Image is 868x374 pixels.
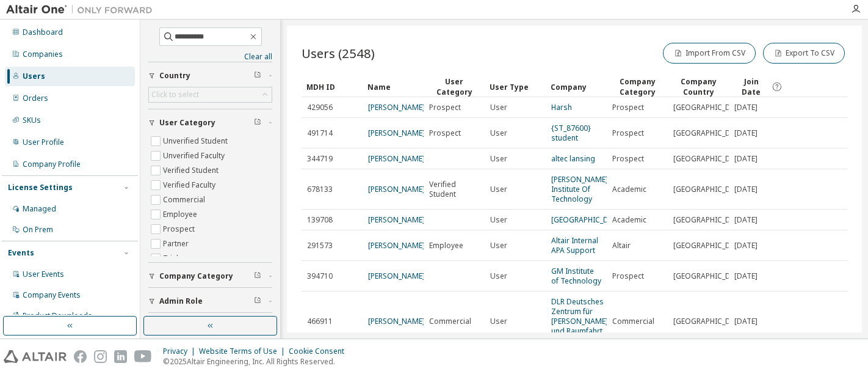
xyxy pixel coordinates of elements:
span: Academic [612,185,646,194]
span: Company Category [159,271,233,281]
div: Managed [23,204,56,214]
div: Name [367,77,419,97]
a: [PERSON_NAME] [368,153,425,164]
span: User [490,128,507,138]
label: Unverified Student [163,134,230,148]
a: GM Institute of Technology [551,266,601,286]
a: [PERSON_NAME] [368,316,425,326]
span: [DATE] [734,271,758,281]
span: Prospect [612,154,644,164]
div: Company [551,77,602,97]
img: instagram.svg [94,350,107,363]
svg: Date when the user was first added or directly signed up. If the user was deleted and later re-ad... [772,81,783,92]
div: Website Terms of Use [199,346,289,356]
span: Clear filter [254,296,261,306]
label: Prospect [163,222,197,237]
label: Trial [163,251,181,266]
a: Altair Internal APA Support [551,235,598,255]
a: [PERSON_NAME] [368,184,425,194]
span: Commercial [612,317,654,326]
div: On Prem [23,225,53,235]
span: [GEOGRAPHIC_DATA] [673,241,747,251]
button: Admin Role [148,288,272,315]
a: [PERSON_NAME] [368,128,425,138]
span: [DATE] [734,317,758,326]
button: User Category [148,109,272,136]
span: 678133 [307,185,333,194]
label: Partner [163,237,191,251]
span: [GEOGRAPHIC_DATA] [673,103,747,112]
a: [PERSON_NAME] [368,271,425,281]
div: User Profile [23,137,64,147]
a: [PERSON_NAME] [368,240,425,251]
span: User [490,154,507,164]
img: linkedin.svg [114,350,127,363]
div: Company Category [612,76,663,97]
button: Export To CSV [763,43,845,64]
span: Country [159,71,190,81]
span: [GEOGRAPHIC_DATA] [673,185,747,194]
img: facebook.svg [74,350,87,363]
span: User Category [159,118,215,128]
span: [DATE] [734,185,758,194]
span: Prospect [612,103,644,112]
span: Commercial [429,317,471,326]
div: Click to select [151,90,199,100]
div: Click to select [149,87,272,102]
div: Events [8,248,34,258]
span: [GEOGRAPHIC_DATA] [673,215,747,225]
p: © 2025 Altair Engineering, Inc. All Rights Reserved. [163,356,352,367]
span: [GEOGRAPHIC_DATA] [673,128,747,138]
div: MDH ID [306,77,358,97]
div: SKUs [23,116,41,125]
div: User Category [429,76,480,97]
div: Dashboard [23,28,63,37]
label: Verified Faculty [163,178,218,193]
div: User Events [23,269,64,279]
span: [GEOGRAPHIC_DATA] [673,271,747,281]
span: Academic [612,215,646,225]
span: User [490,271,507,281]
span: Clear filter [254,71,261,81]
label: Unverified Faculty [163,148,227,163]
span: [DATE] [734,103,758,112]
span: Altair [612,241,631,251]
span: [DATE] [734,241,758,251]
img: altair_logo.svg [4,350,67,363]
span: Prospect [429,103,461,112]
span: 394710 [307,271,333,281]
a: [PERSON_NAME] [368,215,425,225]
span: Prospect [612,271,644,281]
span: 429056 [307,103,333,112]
span: [DATE] [734,128,758,138]
div: Company Profile [23,159,81,169]
a: Clear all [148,52,272,62]
span: Users (2548) [302,45,375,62]
span: 139708 [307,215,333,225]
span: 466911 [307,317,333,326]
label: Verified Student [163,163,221,178]
div: Users [23,71,45,81]
div: Privacy [163,346,199,356]
span: 491714 [307,128,333,138]
button: Import From CSV [663,43,756,64]
span: [DATE] [734,215,758,225]
a: [PERSON_NAME] [368,102,425,112]
a: [PERSON_NAME] Institute Of Technology [551,174,608,204]
a: [GEOGRAPHIC_DATA] [551,215,624,225]
div: User Type [490,77,541,97]
div: Company Country [673,76,724,97]
div: Companies [23,50,63,59]
img: Altair One [6,4,159,16]
span: [GEOGRAPHIC_DATA] [673,154,747,164]
a: altec lansing [551,153,595,164]
span: Join Date [734,76,769,97]
span: Prospect [612,128,644,138]
span: [GEOGRAPHIC_DATA] [673,317,747,326]
div: Company Events [23,290,81,300]
span: Clear filter [254,271,261,281]
label: Employee [163,207,200,222]
div: Product Downloads [23,311,92,321]
a: DLR Deutsches Zentrum für [PERSON_NAME]- und Raumfahrt e.V. [551,296,610,346]
span: 291573 [307,241,333,251]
